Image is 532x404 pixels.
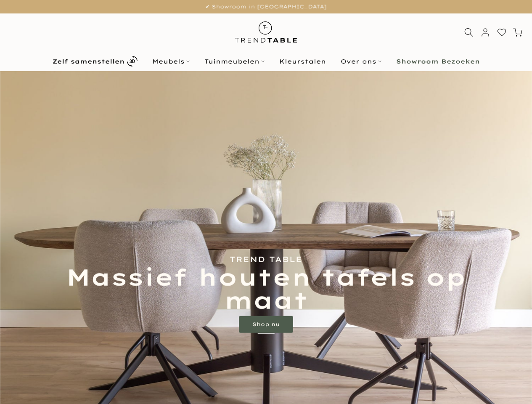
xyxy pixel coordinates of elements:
[389,56,487,66] a: Showroom Bezoeken
[197,56,272,66] a: Tuinmeubelen
[239,316,293,333] a: Shop nu
[229,13,303,51] img: trend-table
[11,2,521,11] p: ✔ Showroom in [GEOGRAPHIC_DATA]
[396,58,480,64] b: Showroom Bezoeken
[272,56,333,66] a: Kleurstalen
[53,58,124,64] b: Zelf samenstellen
[1,361,43,403] iframe: toggle-frame
[45,54,145,69] a: Zelf samenstellen
[145,56,197,66] a: Meubels
[333,56,389,66] a: Over ons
